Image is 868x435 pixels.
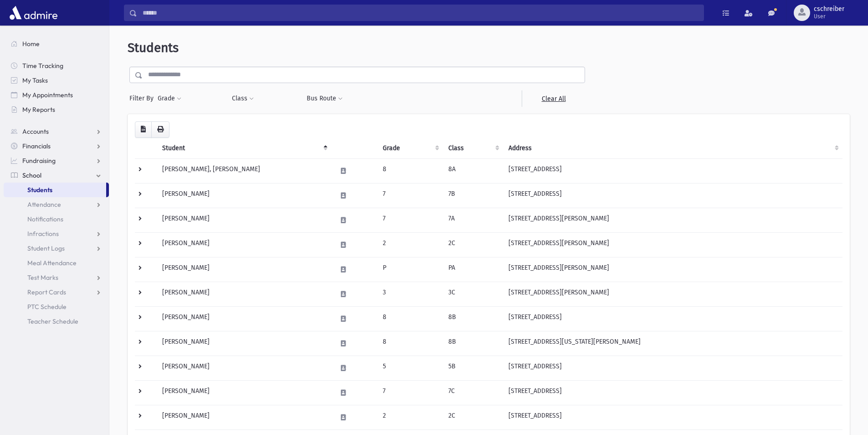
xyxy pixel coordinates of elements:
[157,208,331,232] td: [PERSON_NAME]
[443,356,503,380] td: 5B
[4,212,109,226] a: Notifications
[377,183,443,208] td: 7
[443,183,503,208] td: 7B
[443,257,503,282] td: PA
[443,306,503,331] td: 8B
[157,405,331,430] td: [PERSON_NAME]
[443,138,503,159] th: Class: activate to sort column ascending
[306,90,343,107] button: Bus Route
[151,121,169,138] button: Print
[4,124,109,139] a: Accounts
[22,142,51,150] span: Financials
[4,73,109,88] a: My Tasks
[7,4,60,22] img: AdmirePro
[4,102,109,117] a: My Reports
[377,282,443,306] td: 3
[27,200,61,209] span: Attendance
[4,299,109,314] a: PTC Schedule
[4,37,109,51] a: Home
[27,244,65,252] span: Student Logs
[4,241,109,256] a: Student Logs
[814,13,844,20] span: User
[22,91,73,99] span: My Appointments
[377,138,443,159] th: Grade: activate to sort column ascending
[22,105,55,114] span: My Reports
[503,138,842,159] th: Address: activate to sort column ascending
[157,356,331,380] td: [PERSON_NAME]
[377,257,443,282] td: P
[27,186,52,194] span: Students
[503,306,842,331] td: [STREET_ADDRESS]
[27,303,67,311] span: PTC Schedule
[137,5,704,21] input: Search
[22,40,40,48] span: Home
[503,158,842,183] td: [STREET_ADDRESS]
[522,90,585,107] a: Clear All
[27,215,63,223] span: Notifications
[27,230,59,238] span: Infractions
[503,331,842,356] td: [STREET_ADDRESS][US_STATE][PERSON_NAME]
[377,208,443,232] td: 7
[27,273,58,282] span: Test Marks
[377,331,443,356] td: 8
[443,331,503,356] td: 8B
[503,282,842,306] td: [STREET_ADDRESS][PERSON_NAME]
[814,5,844,13] span: cschreiber
[503,208,842,232] td: [STREET_ADDRESS][PERSON_NAME]
[135,121,152,138] button: CSV
[377,405,443,430] td: 2
[27,259,77,267] span: Meal Attendance
[129,94,157,103] span: Filter By
[377,232,443,257] td: 2
[503,232,842,257] td: [STREET_ADDRESS][PERSON_NAME]
[22,157,56,165] span: Fundraising
[4,88,109,102] a: My Appointments
[157,257,331,282] td: [PERSON_NAME]
[443,232,503,257] td: 2C
[377,356,443,380] td: 5
[443,405,503,430] td: 2C
[27,317,78,325] span: Teacher Schedule
[4,183,106,197] a: Students
[4,226,109,241] a: Infractions
[377,380,443,405] td: 7
[157,306,331,331] td: [PERSON_NAME]
[4,270,109,285] a: Test Marks
[128,40,179,55] span: Students
[443,208,503,232] td: 7A
[157,90,182,107] button: Grade
[4,197,109,212] a: Attendance
[157,380,331,405] td: [PERSON_NAME]
[503,380,842,405] td: [STREET_ADDRESS]
[377,306,443,331] td: 8
[4,139,109,153] a: Financials
[503,405,842,430] td: [STREET_ADDRESS]
[443,380,503,405] td: 7C
[377,158,443,183] td: 8
[4,153,109,168] a: Fundraising
[22,62,63,70] span: Time Tracking
[4,256,109,270] a: Meal Attendance
[443,158,503,183] td: 8A
[157,331,331,356] td: [PERSON_NAME]
[4,314,109,329] a: Teacher Schedule
[22,76,48,84] span: My Tasks
[27,288,66,296] span: Report Cards
[157,232,331,257] td: [PERSON_NAME]
[157,158,331,183] td: [PERSON_NAME], [PERSON_NAME]
[503,183,842,208] td: [STREET_ADDRESS]
[503,257,842,282] td: [STREET_ADDRESS][PERSON_NAME]
[4,285,109,299] a: Report Cards
[503,356,842,380] td: [STREET_ADDRESS]
[443,282,503,306] td: 3C
[4,58,109,73] a: Time Tracking
[231,90,254,107] button: Class
[22,171,41,179] span: School
[22,127,49,136] span: Accounts
[157,138,331,159] th: Student: activate to sort column descending
[157,282,331,306] td: [PERSON_NAME]
[4,168,109,183] a: School
[157,183,331,208] td: [PERSON_NAME]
